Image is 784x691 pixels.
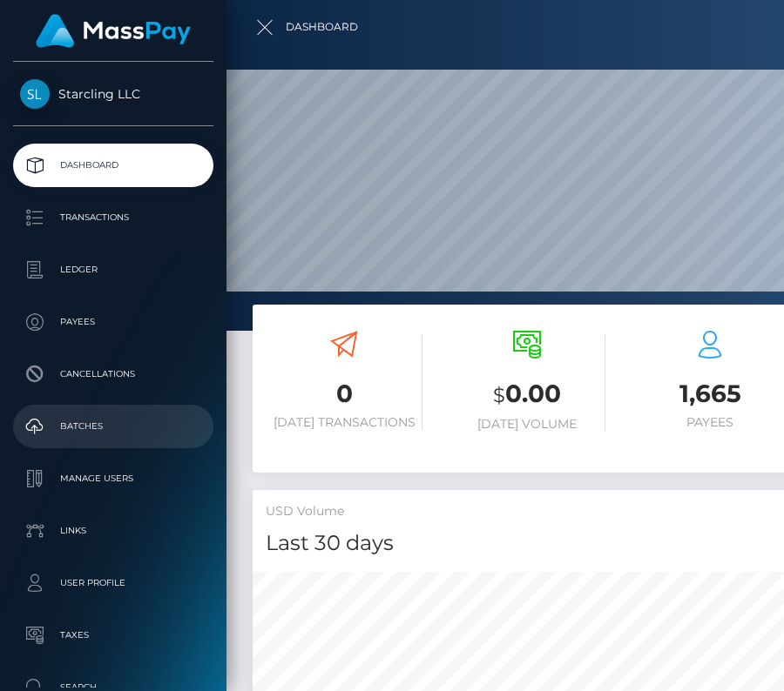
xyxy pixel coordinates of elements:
a: Batches [13,405,213,448]
p: Transactions [20,205,206,231]
a: User Profile [13,561,213,605]
p: Ledger [20,257,206,283]
span: Starcling LLC [13,86,213,102]
a: Transactions [13,196,213,239]
img: MassPay Logo [36,14,191,48]
a: Taxes [13,614,213,657]
img: Starcling LLC [20,79,50,109]
a: Links [13,509,213,553]
a: Ledger [13,248,213,292]
p: Taxes [20,622,206,648]
a: Payees [13,300,213,344]
a: Cancellations [13,352,213,396]
p: Manage Users [20,466,206,492]
a: Manage Users [13,457,213,500]
p: User Profile [20,570,206,596]
p: Cancellations [20,361,206,387]
p: Batches [20,413,206,439]
p: Links [20,518,206,544]
p: Payees [20,309,206,335]
p: Dashboard [20,152,206,178]
a: Dashboard [13,144,213,187]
